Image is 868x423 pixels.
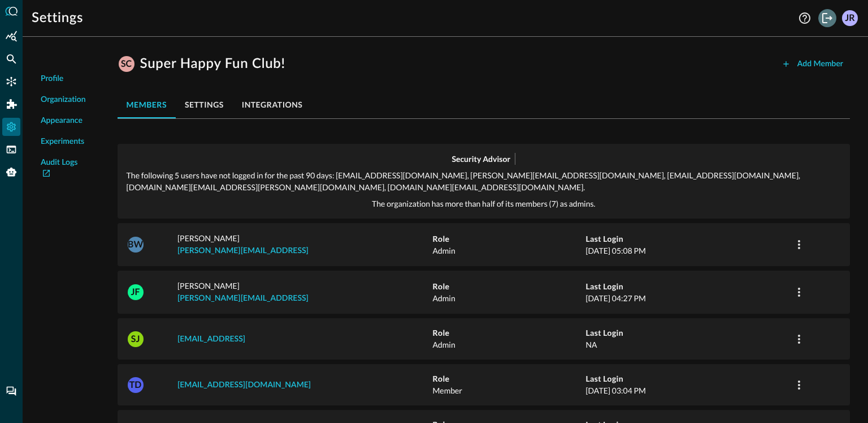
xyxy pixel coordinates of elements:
[2,118,20,136] div: Settings
[432,327,585,339] h5: Role
[585,281,789,292] h5: Last Login
[140,55,285,73] h1: Super Happy Fun Club!
[585,339,789,351] p: NA
[128,284,144,300] div: JF
[233,91,312,118] button: integrations
[842,10,858,26] div: JR
[432,373,585,384] h5: Role
[2,382,20,400] div: Chat
[2,163,20,181] div: Query Agent
[432,281,585,292] h5: Role
[177,381,311,389] a: [EMAIL_ADDRESS][DOMAIN_NAME]
[2,140,20,159] div: FSQL
[2,27,20,45] div: Summary Insights
[585,327,789,339] h5: Last Login
[3,95,21,113] div: Addons
[585,233,789,245] h5: Last Login
[585,373,789,384] h5: Last Login
[2,50,20,68] div: Federated Search
[41,73,63,85] span: Profile
[41,136,84,148] span: Experiments
[128,377,144,393] div: TD
[177,232,433,257] p: [PERSON_NAME]
[176,91,233,118] button: settings
[432,384,585,396] p: Member
[177,294,309,302] a: [PERSON_NAME][EMAIL_ADDRESS]
[32,9,83,27] h1: Settings
[41,94,86,106] span: Organization
[119,56,134,72] div: SC
[118,91,176,118] button: members
[2,72,20,91] div: Connectors
[41,115,83,127] span: Appearance
[432,339,585,351] p: Admin
[177,335,245,343] a: [EMAIL_ADDRESS]
[818,9,836,27] button: Logout
[796,9,814,27] button: Help
[585,292,789,304] p: [DATE] 04:27 PM
[177,280,433,305] p: [PERSON_NAME]
[775,55,850,73] button: Add Member
[585,384,789,396] p: [DATE] 03:04 PM
[128,237,144,253] div: BW
[127,169,841,193] p: The following 5 users have not logged in for the past 90 days: [EMAIL_ADDRESS][DOMAIN_NAME], [PER...
[128,331,144,347] div: SJ
[177,247,309,255] a: [PERSON_NAME][EMAIL_ADDRESS]
[452,153,510,165] p: Security Advisor
[432,245,585,257] p: Admin
[797,57,843,71] div: Add Member
[41,157,86,181] a: Audit Logs
[585,245,789,257] p: [DATE] 05:08 PM
[372,198,596,210] p: The organization has more than half of its members (7) as admins.
[432,292,585,304] p: Admin
[432,233,585,245] h5: Role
